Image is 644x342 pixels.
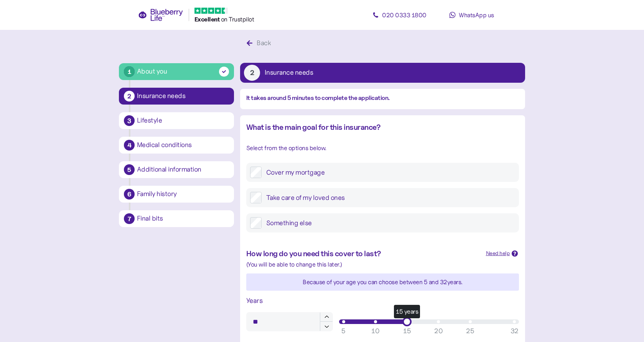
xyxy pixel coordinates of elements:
[119,88,234,105] button: 2Insurance needs
[246,260,519,269] div: (You will be able to change this later.)
[246,93,519,103] div: It takes around 5 minutes to complete the application.
[119,210,234,227] button: 7Final bits
[365,7,434,23] a: 020 0333 1800
[382,11,427,19] span: 020 0333 1800
[119,186,234,203] button: 6Family history
[137,66,167,77] div: About you
[244,65,260,81] div: 2
[265,69,313,76] div: Insurance needs
[137,117,229,124] div: Lifestyle
[137,93,229,100] div: Insurance needs
[246,295,519,306] div: Years
[262,192,515,203] label: Take care of my loved ones
[124,164,135,175] div: 5
[341,326,346,336] div: 5
[459,11,494,19] span: WhatsApp us
[246,248,480,260] div: How long do you need this cover to last?
[371,326,379,336] div: 10
[124,115,135,126] div: 3
[124,213,135,224] div: 7
[119,137,234,154] button: 4Medical conditions
[137,191,229,198] div: Family history
[124,140,135,151] div: 4
[434,326,443,336] div: 20
[119,112,234,129] button: 3Lifestyle
[124,189,135,200] div: 6
[246,277,519,287] div: Because of your age you can choose between 5 and 32 years.
[240,35,280,51] button: Back
[246,121,519,133] div: What is the main goal for this insurance?
[437,7,506,23] a: WhatsApp us
[257,38,271,48] div: Back
[486,249,510,258] div: Need help
[240,63,525,83] button: 2Insurance needs
[119,63,234,80] button: 1About you
[262,217,515,229] label: Something else
[511,326,519,336] div: 32
[137,166,229,173] div: Additional information
[194,15,221,23] span: Excellent ️
[466,326,474,336] div: 25
[119,161,234,178] button: 5Additional information
[403,326,411,336] div: 15
[221,15,254,23] span: on Trustpilot
[124,66,135,77] div: 1
[137,215,229,222] div: Final bits
[262,167,515,178] label: Cover my mortgage
[137,142,229,149] div: Medical conditions
[124,91,135,101] div: 2
[246,143,519,153] div: Select from the options below.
